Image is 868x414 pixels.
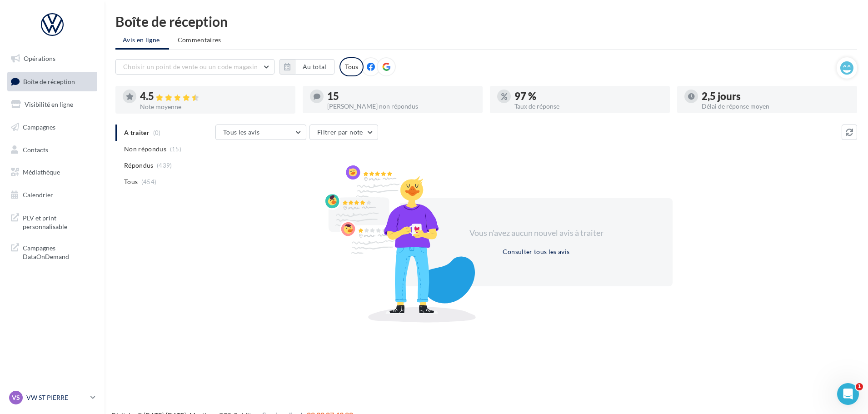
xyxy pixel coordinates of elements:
[23,168,60,176] span: Médiathèque
[309,125,378,140] button: Filtrer par note
[279,59,334,75] button: Au total
[5,49,99,68] a: Opérations
[115,15,857,28] div: Boîte de réception
[23,77,75,85] span: Boîte de réception
[170,145,181,153] span: (15)
[12,393,20,402] span: VS
[5,118,99,137] a: Campagnes
[140,91,288,102] div: 4.5
[23,145,48,153] span: Contacts
[856,383,863,390] span: 1
[339,57,364,76] div: Tous
[23,123,55,131] span: Campagnes
[115,59,274,75] button: Choisir un point de vente ou un code magasin
[5,163,99,182] a: Médiathèque
[702,103,850,110] div: Délai de réponse moyen
[24,55,55,62] span: Opérations
[215,125,306,140] button: Tous les avis
[5,185,99,205] a: Calendrier
[295,59,334,75] button: Au total
[702,91,850,101] div: 2,5 jours
[23,191,53,199] span: Calendrier
[23,242,94,261] span: Campagnes DataOnDemand
[23,212,94,231] span: PLV et print personnalisable
[26,393,87,402] p: VW ST PIERRE
[141,178,157,185] span: (454)
[7,389,97,406] a: VS VW ST PIERRE
[5,140,99,160] a: Contacts
[327,91,475,101] div: 15
[25,100,73,108] span: Visibilité en ligne
[499,246,573,257] button: Consulter tous les avis
[124,145,166,154] span: Non répondus
[157,162,172,169] span: (439)
[5,208,99,235] a: PLV et print personnalisable
[514,103,663,110] div: Taux de réponse
[124,177,138,186] span: Tous
[458,227,614,239] div: Vous n'avez aucun nouvel avis à traiter
[123,63,258,70] span: Choisir un point de vente ou un code magasin
[327,103,475,110] div: [PERSON_NAME] non répondus
[124,161,154,170] span: Répondus
[140,104,288,110] div: Note moyenne
[514,91,663,101] div: 97 %
[5,72,99,91] a: Boîte de réception
[5,95,99,114] a: Visibilité en ligne
[223,128,260,136] span: Tous les avis
[837,383,859,405] iframe: Intercom live chat
[5,238,99,265] a: Campagnes DataOnDemand
[178,35,221,45] span: Commentaires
